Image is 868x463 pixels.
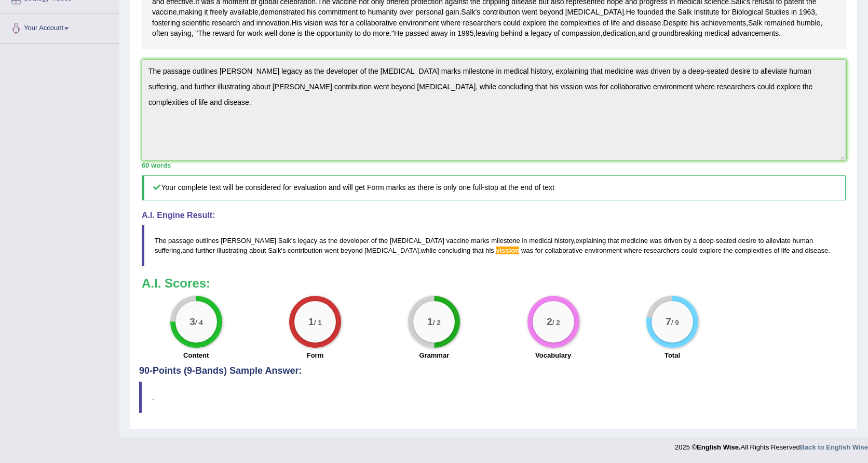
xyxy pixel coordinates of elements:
[196,237,219,244] span: outlines
[307,350,324,360] label: Form
[355,28,361,39] span: Click to see word definition
[390,237,444,244] span: [MEDICAL_DATA]
[482,7,520,18] span: Click to see word definition
[170,28,191,39] span: Click to see word definition
[189,316,195,328] big: 3
[341,247,363,254] span: beyond
[360,7,366,18] span: Click to see word definition
[212,28,235,39] span: Click to see word definition
[774,247,779,254] span: of
[282,247,286,254] span: s
[738,237,756,244] span: desire
[363,28,371,39] span: Click to see word definition
[735,247,772,254] span: complexities
[308,316,314,328] big: 1
[721,7,729,18] span: Click to see word definition
[421,247,437,254] span: while
[179,7,202,18] span: Click to see word definition
[603,28,636,39] span: Click to see word definition
[305,28,315,39] span: Click to see word definition
[142,160,846,170] div: 60 words
[419,350,449,360] label: Grammar
[666,316,671,328] big: 7
[800,443,868,451] a: Back to English Wise
[441,18,460,29] span: Click to see word definition
[503,18,520,29] span: Click to see word definition
[431,28,448,39] span: Click to see word definition
[278,237,291,244] span: Salk
[450,28,455,39] span: Click to see word definition
[562,28,601,39] span: Click to see word definition
[621,237,648,244] span: medicine
[438,247,470,254] span: concluding
[539,7,563,18] span: Click to see word definition
[476,28,498,39] span: Click to see word definition
[249,247,266,254] span: about
[304,18,323,29] span: Click to see word definition
[554,28,560,39] span: Click to see word definition
[324,18,337,29] span: Click to see word definition
[805,247,828,254] span: disease
[758,237,764,244] span: to
[684,237,691,244] span: by
[623,247,642,254] span: where
[237,28,245,39] span: Click to see word definition
[155,247,181,254] span: suffering
[535,350,571,360] label: Vocabulary
[701,18,746,29] span: Click to see word definition
[663,237,682,244] span: driven
[637,7,663,18] span: Click to see word definition
[525,28,529,39] span: Click to see word definition
[168,237,194,244] span: passage
[247,28,263,39] span: Click to see word definition
[445,7,459,18] span: Click to see word definition
[457,28,473,39] span: Click to see word definition
[650,237,662,244] span: was
[732,7,763,18] span: Click to see word definition
[368,7,398,18] span: Click to see word definition
[472,247,484,254] span: that
[446,237,469,244] span: vaccine
[356,18,397,29] span: Click to see word definition
[522,7,537,18] span: Click to see word definition
[521,247,533,254] span: was
[548,18,558,29] span: Click to see word definition
[142,175,846,200] h5: Your complete text will be considered for evaluation and will get Form marks as there is only one...
[693,237,697,244] span: a
[663,18,688,29] span: Click to see word definition
[394,28,403,39] span: Click to see word definition
[766,237,791,244] span: alleviate
[671,319,679,326] small: / 9
[638,28,649,39] span: Click to see word definition
[552,319,560,326] small: / 2
[652,28,702,39] span: Click to see word definition
[781,247,790,254] span: life
[221,237,276,244] span: [PERSON_NAME]
[399,7,413,18] span: Click to see word definition
[535,247,543,254] span: for
[704,28,729,39] span: Click to see word definition
[463,18,501,29] span: Click to see word definition
[196,247,215,254] span: further
[716,237,736,244] span: seated
[799,7,815,18] span: Click to see word definition
[791,7,797,18] span: Click to see word definition
[561,18,601,29] span: Click to see word definition
[314,319,322,326] small: / 1
[340,18,348,29] span: Click to see word definition
[217,247,248,254] span: illustrating
[585,247,622,254] span: environment
[256,18,290,29] span: Click to see word definition
[155,237,166,244] span: The
[298,237,318,244] span: legacy
[268,247,281,254] span: Salk
[319,237,327,244] span: as
[471,237,489,244] span: marks
[1,14,119,40] a: Your Account
[522,237,527,244] span: in
[152,28,168,39] span: Click to see word definition
[182,18,210,29] span: Click to see word definition
[182,247,194,254] span: and
[405,28,429,39] span: Click to see word definition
